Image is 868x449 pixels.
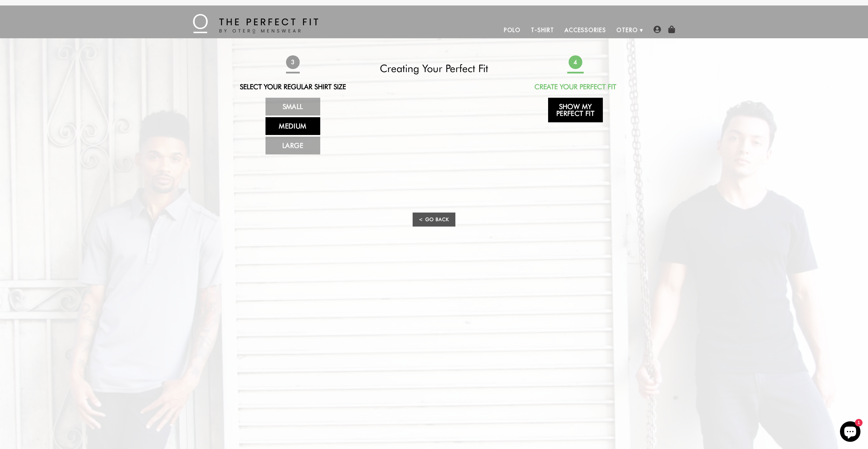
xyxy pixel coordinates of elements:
img: user-account-icon.png [653,26,661,33]
img: shopping-bag-icon.png [668,26,675,33]
a: Accessories [559,22,611,38]
a: Show My Perfect Fit [548,98,603,122]
a: Otero [611,22,643,38]
span: 3 [286,55,299,69]
h2: Creating Your Perfect Fit [374,62,495,74]
span: 4 [568,55,582,69]
a: Medium [265,117,320,135]
h2: Create Your Perfect Fit [515,83,636,91]
a: Large [265,137,320,154]
a: T-Shirt [526,22,559,38]
h2: Select Your Regular Shirt Size [232,83,353,91]
a: Small [265,98,320,115]
a: < Go Back [413,213,455,227]
inbox-online-store-chat: Shopify online store chat [838,421,863,444]
img: The Perfect Fit - by Otero Menswear - Logo [193,14,318,33]
a: Polo [499,22,526,38]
